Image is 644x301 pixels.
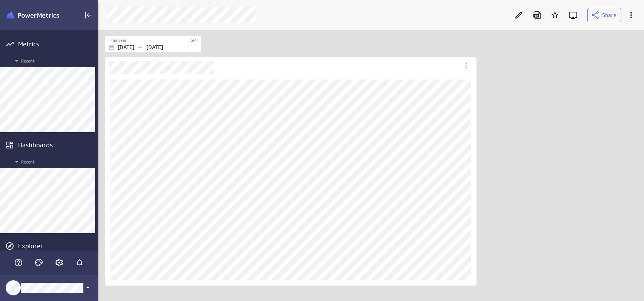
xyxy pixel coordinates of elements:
div: Collapse [82,9,95,21]
div: Dashboard content with 1 widget [98,56,644,301]
div: Add to Starred [549,9,561,21]
button: Share [587,8,621,22]
div: Themes [32,256,45,269]
p: [DATE] [118,43,134,51]
label: GMT [191,37,199,44]
div: Enter fullscreen mode [567,9,579,21]
div: Account and settings [53,256,66,269]
label: This year [109,37,127,44]
div: This yearGMT[DATE][DATE] [105,36,201,52]
div: Dashboard Widget [105,57,476,286]
p: [DATE] [146,43,163,51]
div: Filters [105,36,637,52]
div: Explorer [18,242,96,250]
div: Notifications [73,256,86,269]
div: Dashboards [18,141,80,149]
svg: Themes [34,258,43,267]
span: Recent [12,157,94,166]
span: Share [602,12,616,18]
div: Jan 01 2025 to Dec 31 2025 GMT (GMT-0:00) [105,36,201,52]
div: Download as PDF [530,9,543,21]
div: Help [12,256,25,269]
svg: Account and settings [55,258,64,267]
div: Edit [512,9,525,21]
div: Metrics [18,40,80,48]
div: More actions [625,9,638,21]
img: Klipfolio PowerMetrics Banner [6,12,59,19]
span: Recent [12,56,94,65]
div: More actions [460,59,473,72]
